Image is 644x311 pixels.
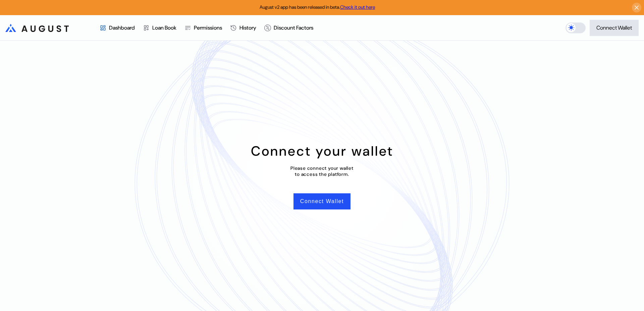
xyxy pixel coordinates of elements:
div: Discount Factors [274,24,313,31]
div: Dashboard [109,24,135,31]
a: Permissions [180,15,226,40]
a: History [226,15,260,40]
a: Check it out here [340,4,375,10]
span: August v2 app has been released in beta. [260,4,375,10]
div: Connect Wallet [596,24,632,31]
button: Connect Wallet [590,20,639,36]
div: Loan Book [152,24,176,31]
div: Please connect your wallet to access the platform. [290,165,354,177]
div: Connect your wallet [251,142,393,160]
a: Discount Factors [260,15,317,40]
div: Permissions [194,24,222,31]
button: Connect Wallet [293,193,351,209]
a: Loan Book [139,15,180,40]
a: Dashboard [96,15,139,40]
div: History [239,24,256,31]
